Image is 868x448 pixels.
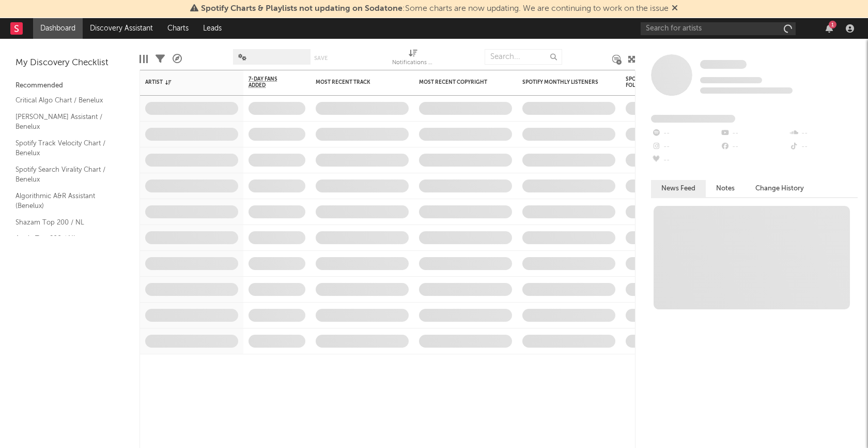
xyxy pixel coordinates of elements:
span: Fans Added by Platform [651,115,735,123]
div: Edit Columns [139,44,148,74]
div: 1 [829,21,836,28]
a: Some Artist [700,59,747,70]
a: Spotify Track Velocity Chart / Benelux [16,138,114,159]
div: -- [651,127,720,140]
div: -- [789,140,858,154]
div: Spotify Followers [626,76,662,88]
input: Search for artists [641,22,796,35]
div: Notifications (Artist) [392,57,433,69]
a: Apple Top 200 / NL [16,233,114,244]
div: -- [789,127,858,140]
div: -- [651,154,720,167]
button: 1 [826,24,833,33]
a: Spotify Search Virality Chart / Benelux [16,164,114,185]
button: Save [314,55,328,61]
a: Dashboard [33,18,83,39]
a: [PERSON_NAME] Assistant / Benelux [16,111,114,132]
div: Artist [145,79,223,85]
span: Tracking Since: [DATE] [700,77,762,83]
div: -- [651,140,720,154]
div: Most Recent Copyright [419,79,497,85]
a: Charts [160,18,196,39]
button: Notes [706,180,745,197]
span: : Some charts are now updating. We are continuing to work on the issue [201,5,669,13]
div: -- [720,127,788,140]
div: Spotify Monthly Listeners [522,79,600,85]
a: Shazam Top 200 / NL [16,217,114,228]
input: Search... [485,49,562,65]
span: 7-Day Fans Added [249,76,290,88]
div: Most Recent Track [316,79,393,85]
a: Discovery Assistant [83,18,160,39]
span: Dismiss [672,5,678,13]
span: Spotify Charts & Playlists not updating on Sodatone [201,5,402,13]
div: Recommended [16,80,124,92]
span: Some Artist [700,60,747,69]
a: Algorithmic A&R Assistant (Benelux) [16,190,114,212]
span: 0 fans last week [700,87,793,94]
div: Notifications (Artist) [392,44,433,74]
div: -- [720,140,788,154]
a: Critical Algo Chart / Benelux [16,95,114,106]
div: Filters [156,44,165,74]
div: My Discovery Checklist [16,57,124,69]
button: Change History [745,180,814,197]
a: Leads [196,18,229,39]
button: News Feed [651,180,706,197]
div: A&R Pipeline [173,44,182,74]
